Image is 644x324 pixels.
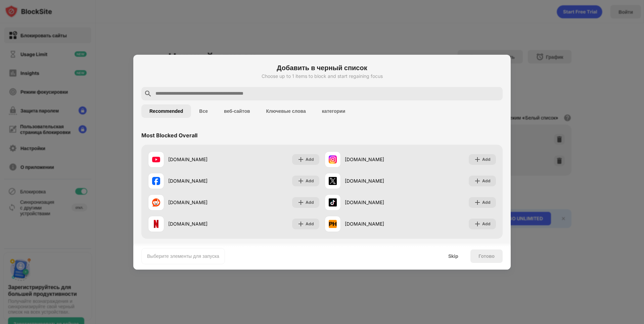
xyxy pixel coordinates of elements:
[306,156,314,163] div: Add
[147,253,219,260] div: Выберите элементы для запуска
[216,104,258,118] button: веб-сайтов
[141,63,503,73] h6: Добавить в черный список
[141,132,197,139] div: Most Blocked Overall
[168,220,234,227] div: [DOMAIN_NAME]
[258,104,314,118] button: Ключевые слова
[329,155,337,164] img: favicons
[168,199,234,206] div: [DOMAIN_NAME]
[152,220,160,228] img: favicons
[345,199,410,206] div: [DOMAIN_NAME]
[345,220,410,227] div: [DOMAIN_NAME]
[168,156,234,163] div: [DOMAIN_NAME]
[478,253,495,259] div: Готово
[144,90,152,98] img: search.svg
[329,177,337,185] img: favicons
[345,177,410,184] div: [DOMAIN_NAME]
[306,199,314,206] div: Add
[329,220,337,228] img: favicons
[306,221,314,227] div: Add
[482,221,491,227] div: Add
[191,104,216,118] button: Все
[168,177,234,184] div: [DOMAIN_NAME]
[482,178,491,184] div: Add
[141,74,503,79] div: Choose up to 1 items to block and start regaining focus
[314,104,353,118] button: категории
[448,253,458,259] div: Skip
[482,199,491,206] div: Add
[482,156,491,163] div: Add
[141,104,191,118] button: Recommended
[329,198,337,206] img: favicons
[306,178,314,184] div: Add
[152,155,160,164] img: favicons
[345,156,410,163] div: [DOMAIN_NAME]
[152,198,160,206] img: favicons
[152,177,160,185] img: favicons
